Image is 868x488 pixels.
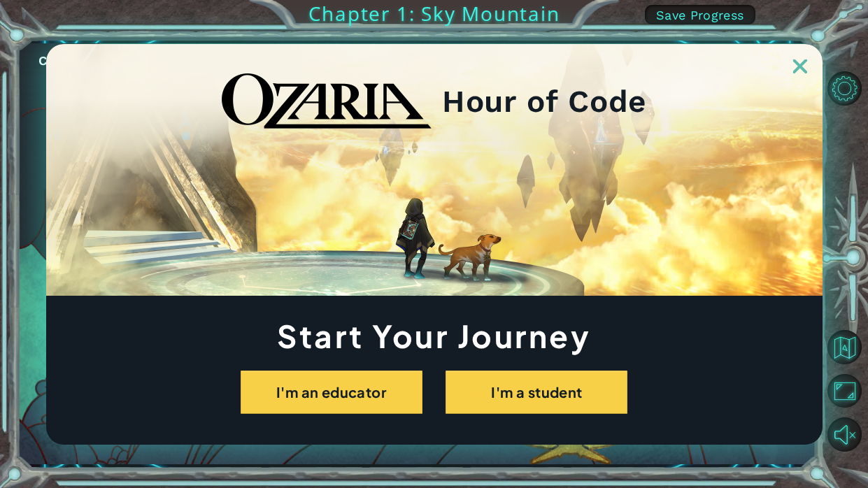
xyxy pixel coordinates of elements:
[241,371,422,414] button: I'm an educator
[442,88,647,115] h2: Hour of Code
[793,59,807,73] img: ExitButton_Dusk.png
[46,322,823,350] h1: Start Your Journey
[222,73,432,129] img: blackOzariaWordmark.png
[446,371,627,414] button: I'm a student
